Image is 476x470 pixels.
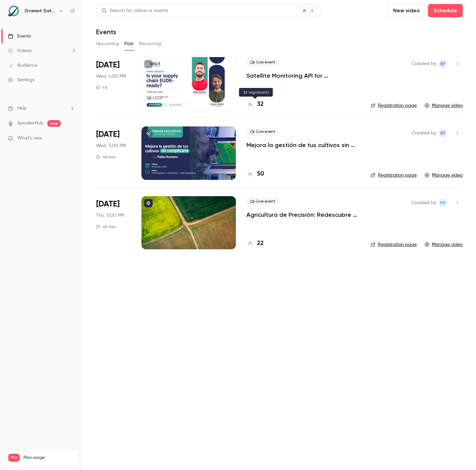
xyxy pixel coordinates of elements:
[96,39,119,49] button: Upcoming
[124,39,134,49] button: Past
[441,60,445,68] span: BF
[8,47,31,54] div: Videos
[102,7,168,14] div: Search for videos or events
[96,154,116,160] div: 45 min
[8,62,37,69] div: Audience
[96,199,120,209] span: [DATE]
[96,60,120,70] span: [DATE]
[425,172,463,179] a: Manage video
[8,454,20,462] span: Pro
[8,77,34,83] div: Settings
[17,135,42,142] span: What's new
[96,57,131,110] div: Sep 10 Wed, 4:00 PM (Europe/Paris)
[246,170,264,179] a: 50
[24,455,75,460] span: Plan usage
[388,4,425,17] button: New video
[67,135,75,141] iframe: Noticeable Trigger
[439,199,447,207] span: Pablo Romero
[425,102,463,109] a: Manage video
[139,39,161,49] button: Recurring
[246,100,264,109] a: 32
[439,129,447,137] span: Beliza Falcon
[96,28,116,36] h1: Events
[371,102,417,109] a: Registration page
[412,60,436,68] span: Created by
[8,105,75,112] li: help-dropdown-opener
[246,128,279,136] span: Live event
[412,199,436,207] span: Created by
[47,120,61,127] span: new
[246,58,279,66] span: Live event
[96,73,126,80] span: Wed, 4:00 PM
[96,126,131,180] div: Jul 23 Wed, 5:00 PM (Europe/Paris)
[428,4,463,17] button: Schedule
[246,239,264,248] a: 22
[96,196,131,249] div: May 15 Thu, 5:00 PM (Europe/Rome)
[371,172,417,179] a: Registration page
[257,239,264,248] h4: 22
[246,141,360,149] a: Mejora la gestión de tus cultivos sin complicarte | Webinar Graniot
[246,72,360,80] a: Satellite Monitoring API for Deforestation Verification – EUDR Supply Chains
[8,6,19,16] img: Graniot Satellite Technologies SL
[96,142,126,149] span: Wed, 5:00 PM
[96,85,107,90] div: 1 h
[246,211,360,219] a: Agricultura de Precisión: Redescubre Graniot
[96,212,124,219] span: Thu, 5:00 PM
[257,170,264,179] h4: 50
[441,129,445,137] span: BF
[412,129,436,137] span: Created by
[17,120,43,127] a: SpeakerHub
[371,241,417,248] a: Registration page
[257,100,264,109] h4: 32
[8,33,31,39] div: Events
[25,8,56,14] h6: Graniot Satellite Technologies SL
[439,60,447,68] span: Beliza Falcon
[96,224,116,229] div: 45 min
[425,241,463,248] a: Manage video
[96,129,120,140] span: [DATE]
[440,199,446,207] span: PR
[17,105,27,112] span: Help
[246,197,279,205] span: Live event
